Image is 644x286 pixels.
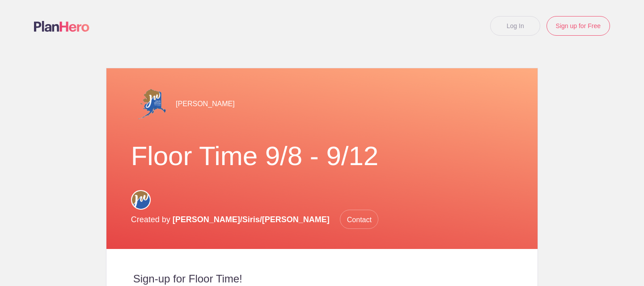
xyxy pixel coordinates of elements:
[173,215,330,224] span: [PERSON_NAME]/Siris/[PERSON_NAME]
[340,210,378,229] span: Contact
[131,190,151,210] img: Circle for social
[131,87,167,122] img: Alaska jw logo transparent
[131,210,378,229] p: Created by
[490,16,540,36] a: Log In
[131,86,513,122] div: [PERSON_NAME]
[34,21,89,32] img: Logo main planhero
[133,272,511,286] h2: Sign-up for Floor Time!
[131,140,513,172] h1: Floor Time 9/8 - 9/12
[547,16,610,36] a: Sign up for Free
